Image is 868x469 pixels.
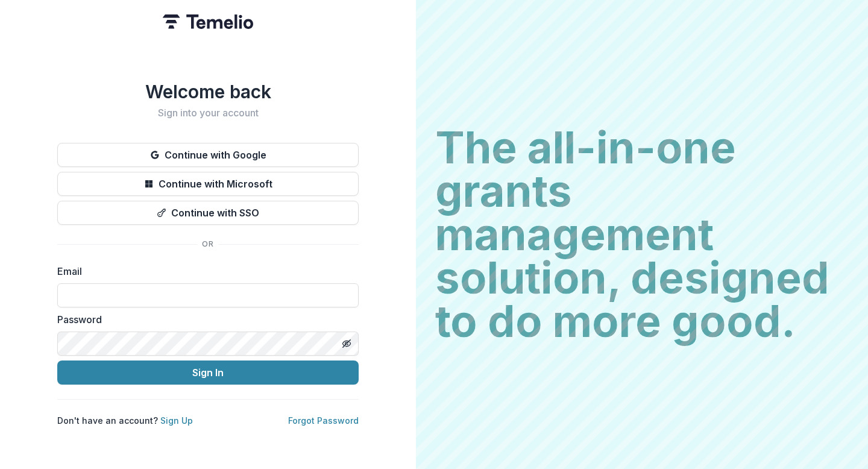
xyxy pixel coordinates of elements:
[160,415,193,426] a: Sign Up
[57,312,351,327] label: Password
[163,14,253,29] img: Temelio
[57,107,359,119] h2: Sign into your account
[57,201,359,225] button: Continue with SSO
[57,172,359,196] button: Continue with Microsoft
[57,264,351,279] label: Email
[57,81,359,102] h1: Welcome back
[337,334,356,353] button: Toggle password visibility
[288,415,359,426] a: Forgot Password
[57,143,359,167] button: Continue with Google
[57,414,193,427] p: Don't have an account?
[57,360,359,385] button: Sign In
